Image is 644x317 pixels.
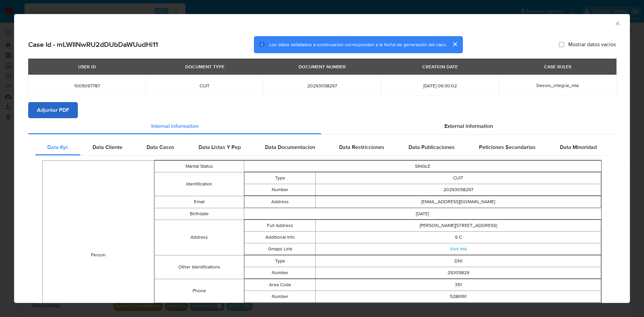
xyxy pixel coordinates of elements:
[447,36,463,52] button: cerrar
[93,143,122,151] span: Data Cliente
[244,231,316,243] td: Additional Info
[155,208,244,220] td: Birthdate
[28,102,78,118] button: Adjuntar PDF
[316,184,601,195] td: 20293058297
[316,220,601,231] td: [PERSON_NAME][STREET_ADDRESS]
[272,83,373,89] span: 20293058297
[614,20,620,26] button: Cerrar ventana
[244,160,601,172] td: SINGLE
[244,208,601,220] td: [DATE]
[244,279,316,291] td: Area Code
[155,220,244,255] td: Address
[244,196,316,208] td: Address
[244,220,316,231] td: Full Address
[244,184,316,195] td: Number
[389,83,491,89] span: [DATE] 06:30:02
[269,41,447,48] span: Los datos detallados a continuación corresponden a la fecha de generación del caso.
[536,82,579,89] span: Desvio_integral_mla
[568,41,616,48] span: Mostrar datos vacíos
[450,245,467,252] a: Visit link
[155,160,244,172] td: Marital Status
[444,122,493,130] span: External information
[540,61,575,72] div: CASE RULES
[409,143,455,151] span: Data Publicaciones
[155,196,244,208] td: Email
[147,143,174,151] span: Data Casos
[244,291,316,302] td: Number
[316,196,601,208] td: [EMAIL_ADDRESS][DOMAIN_NAME]
[316,267,601,279] td: 29305829
[559,42,564,47] input: Mostrar datos vacíos
[339,143,384,151] span: Data Restricciones
[37,103,69,117] span: Adjuntar PDF
[316,172,601,184] td: CUIT
[155,279,244,303] td: Phone
[418,61,462,72] div: CREATION DATE
[316,279,601,291] td: 351
[155,172,244,196] td: Identification
[294,61,350,72] div: DOCUMENT NUMBER
[47,143,68,151] span: Data Kyc
[151,122,199,130] span: Internal information
[199,143,241,151] span: Data Listas Y Pep
[560,143,597,151] span: Data Minoridad
[244,267,316,279] td: Number
[28,40,158,49] h2: Case Id - mLWIINwRU2dDUbDaWUudHi11
[154,83,256,89] span: CUIT
[265,143,315,151] span: Data Documentacion
[35,139,609,155] div: Detailed internal info
[36,83,138,89] span: 1005097787
[28,118,616,134] div: Detailed info
[316,291,601,302] td: 5286161
[14,14,630,303] div: closure-recommendation-modal
[155,303,244,314] td: Nationality
[181,61,228,72] div: DOCUMENT TYPE
[244,255,316,267] td: Type
[155,255,244,279] td: Other Identifications
[316,255,601,267] td: DNI
[244,303,601,314] td: AR
[244,243,316,255] td: Gmaps Link
[316,231,601,243] td: 9 C
[74,61,100,72] div: USER ID
[479,143,536,151] span: Peticiones Secundarias
[244,172,316,184] td: Type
